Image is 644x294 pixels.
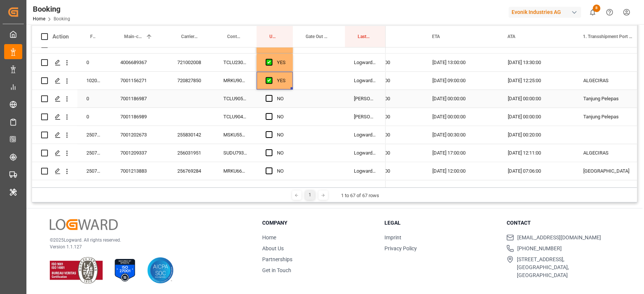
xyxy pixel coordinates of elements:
div: 7001186987 [111,90,168,107]
a: About Us [262,245,284,251]
div: MSKU5546556 [214,126,257,144]
div: [DATE] 13:00:00 [423,180,499,198]
img: Logward Logo [50,219,118,230]
h3: Legal [384,219,497,227]
div: [DATE] 00:00:00 [499,108,574,126]
div: YES [277,54,286,71]
a: Privacy Policy [384,245,417,251]
div: NO [277,144,284,162]
div: Press SPACE to select this row. [32,126,386,144]
div: [DATE] 13:00:00 [348,126,423,144]
div: Booking [33,3,70,15]
div: [DATE] 17:00:00 [423,144,499,162]
img: ISO 9001 & ISO 14001 Certification [50,257,103,283]
div: 721002008 [168,54,214,71]
div: [DATE] 13:00:00 [423,54,499,71]
div: 7001186989 [111,108,168,126]
div: MRKU6694108 [214,162,257,180]
div: [DATE] 13:30:00 [499,54,574,71]
div: Press SPACE to select this row. [32,162,386,180]
button: show 8 new notifications [584,4,601,21]
div: Logward System [345,144,386,162]
div: 7001221448 [111,180,168,198]
div: 1020250864 [77,72,111,89]
div: 7001202673 [111,126,168,144]
div: Logward System [345,54,386,71]
div: [DATE] 00:00:00 [348,108,423,126]
div: [DATE] 12:25:00 [499,72,574,89]
span: ATA [507,34,515,39]
h3: Company [262,219,375,227]
div: SUDU7932628 [214,144,257,162]
p: © 2025 Logward. All rights reserved. [50,237,243,243]
div: [DATE] 10:13:00 [348,180,423,198]
div: [PERSON_NAME] [345,108,386,126]
span: Container No. [227,34,241,39]
div: [DATE] 18:15:00 [348,144,423,162]
span: Update Last Opened By [269,34,277,39]
div: 1 to 67 of 67 rows [341,192,379,199]
div: [DATE] 10:13:00 [348,54,423,71]
div: NO [277,108,284,126]
div: TCLU9042448 [214,108,257,126]
a: Get in Touch [262,267,291,273]
a: Imprint [384,234,401,240]
div: TCLU2304607 [214,54,257,71]
span: [EMAIL_ADDRESS][DOMAIN_NAME] [517,234,601,242]
span: 8 [593,5,600,12]
div: Evonik Industries AG [509,7,581,18]
div: [PERSON_NAME] [345,90,386,107]
div: [DATE] 00:00:00 [348,90,423,107]
div: 7001209337 [111,144,168,162]
div: 4006689367 [111,54,168,71]
div: YES [277,72,286,89]
button: Help Center [601,4,618,21]
div: [DATE] 09:00:00 [423,72,499,89]
div: NO [277,90,284,107]
span: ETA [432,34,440,39]
div: [DATE] 13:30:00 [499,180,574,198]
div: NO [277,162,284,180]
div: 250708610965 [77,162,111,180]
h3: Contact [506,219,619,227]
div: [DATE] 00:20:00 [499,126,574,144]
span: Last Opened By [358,34,370,39]
span: Carrier Booking No. [181,34,198,39]
span: [STREET_ADDRESS], [GEOGRAPHIC_DATA], [GEOGRAPHIC_DATA] [517,256,619,279]
span: [PHONE_NUMBER] [517,245,561,253]
div: 250708610721 [77,126,111,144]
div: Logward System [345,180,386,198]
a: Home [262,234,276,240]
div: [DATE] 12:11:00 [499,144,574,162]
div: [DATE] 00:30:00 [423,126,499,144]
div: 256769284 [168,162,214,180]
div: Press SPACE to select this row. [32,90,386,108]
a: Partnerships [262,256,292,262]
div: [DATE] 00:00:00 [499,90,574,107]
button: Evonik Industries AG [509,5,584,19]
div: 256031951 [168,144,214,162]
div: 250808610333 [77,180,111,198]
div: [DATE] 12:00:00 [348,162,423,180]
a: Home [33,16,45,21]
img: AICPA SOC [147,257,174,283]
div: Logward System [345,72,386,89]
div: 720827850 [168,72,214,89]
div: Press SPACE to select this row. [32,54,386,72]
div: NO [277,126,284,144]
div: 0 [77,90,111,107]
div: 7001213883 [111,162,168,180]
span: 1. Transshipment Port Locode & Name [583,34,633,39]
div: Press SPACE to select this row. [32,144,386,162]
p: Version 1.1.127 [50,243,243,250]
span: Freight Forwarder's Reference No. [90,34,95,39]
div: 250708610874 [77,144,111,162]
div: 7001156271 [111,72,168,89]
div: [DATE] 12:00:00 [423,162,499,180]
span: Main-carriage No. [124,34,143,39]
div: [DATE] 12:46:00 [348,72,423,89]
